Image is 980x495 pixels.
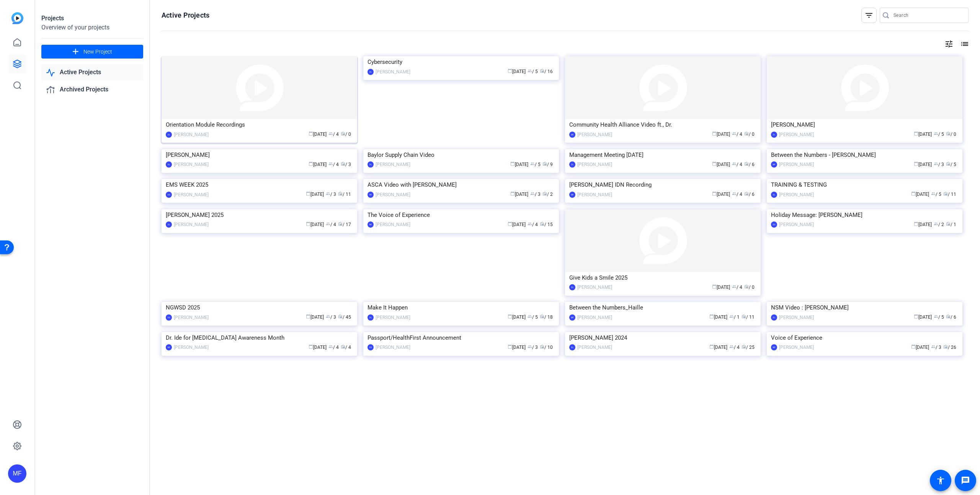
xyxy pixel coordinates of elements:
div: Community Health Alliance Video ft., Dr. [569,119,756,130]
a: Active Projects [41,65,143,80]
a: Archived Projects [41,82,143,98]
span: radio [744,131,749,136]
div: DS [771,221,777,228]
span: [DATE] [309,132,327,137]
div: EMS WEEK 2025 [166,179,353,191]
div: [PERSON_NAME] 2024 [569,332,756,344]
span: / 5 [946,162,956,167]
div: [PERSON_NAME] [779,344,814,351]
div: [PERSON_NAME] [174,191,209,199]
span: / 1 [729,314,740,320]
span: calendar_today [712,191,717,196]
span: radio [341,131,345,136]
span: calendar_today [508,68,512,73]
span: group [326,221,330,226]
div: Between the Numbers_Haille [569,302,756,313]
span: calendar_today [508,314,512,319]
span: calendar_today [911,344,916,349]
span: calendar_today [709,344,714,349]
div: [PERSON_NAME] [174,344,209,351]
span: calendar_today [309,161,313,166]
span: calendar_today [508,344,512,349]
span: [DATE] [911,192,929,197]
div: DL [771,314,777,321]
span: [DATE] [508,69,526,74]
span: [DATE] [712,285,730,290]
span: / 5 [528,69,538,74]
div: NSM Video : [PERSON_NAME] [771,302,958,313]
span: group [934,221,938,226]
div: Dr. Ide for [MEDICAL_DATA] Awareness Month [166,332,353,344]
span: radio [946,314,951,319]
span: [DATE] [306,314,324,320]
div: [PERSON_NAME] [376,314,410,321]
div: Orientation Module Recordings [166,119,353,130]
div: [PERSON_NAME] [174,161,209,168]
div: DL [569,161,575,168]
span: / 26 [943,345,956,350]
span: calendar_today [306,314,310,319]
span: group [931,344,936,349]
div: MF [771,344,777,350]
span: radio [341,161,345,166]
span: calendar_today [914,131,918,136]
span: [DATE] [306,222,324,227]
span: radio [540,344,544,349]
div: [PERSON_NAME] [376,221,410,228]
span: calendar_today [712,161,717,166]
div: [PERSON_NAME] [166,149,353,161]
span: [DATE] [510,192,528,197]
span: calendar_today [709,314,714,319]
span: / 11 [338,192,351,197]
span: / 3 [326,192,336,197]
span: calendar_today [306,221,310,226]
div: MF [8,464,26,483]
div: The Voice of Experience [367,209,555,221]
span: / 0 [744,285,755,290]
span: / 3 [931,345,941,350]
div: [PERSON_NAME] [376,344,410,351]
span: [DATE] [709,314,727,320]
span: / 4 [328,132,339,137]
button: New Project [41,45,143,59]
div: MF [569,314,575,321]
div: [PERSON_NAME] 2025 [166,209,353,221]
span: / 5 [931,192,941,197]
div: [PERSON_NAME] [174,314,209,321]
span: / 1 [946,222,956,227]
span: radio [540,314,544,319]
span: radio [742,344,746,349]
span: / 3 [326,314,336,320]
div: DL [367,314,374,321]
span: / 0 [946,132,956,137]
span: group [528,314,532,319]
span: [DATE] [914,162,932,167]
span: / 25 [742,345,755,350]
span: / 5 [530,162,541,167]
h1: Active Projects [162,11,209,20]
div: DL [367,161,374,168]
span: radio [540,221,544,226]
span: group [729,344,734,349]
span: / 2 [542,192,553,197]
span: radio [943,191,948,196]
span: [DATE] [306,192,324,197]
div: [PERSON_NAME] [779,161,814,168]
span: / 3 [528,345,538,350]
span: [DATE] [712,132,730,137]
span: radio [946,131,951,136]
div: [PERSON_NAME] [174,131,209,138]
span: calendar_today [306,191,310,196]
span: / 3 [341,162,351,167]
span: / 0 [341,132,351,137]
span: / 4 [328,345,339,350]
span: group [931,191,936,196]
span: / 16 [540,69,553,74]
span: group [328,161,333,166]
div: [PERSON_NAME] IDN Recording [569,179,756,191]
div: Holiday Message: [PERSON_NAME] [771,209,958,221]
div: MF [771,161,777,168]
div: Passport/HealthFirst Announcement [367,332,555,344]
div: [PERSON_NAME] [174,221,209,228]
span: group [934,314,938,319]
